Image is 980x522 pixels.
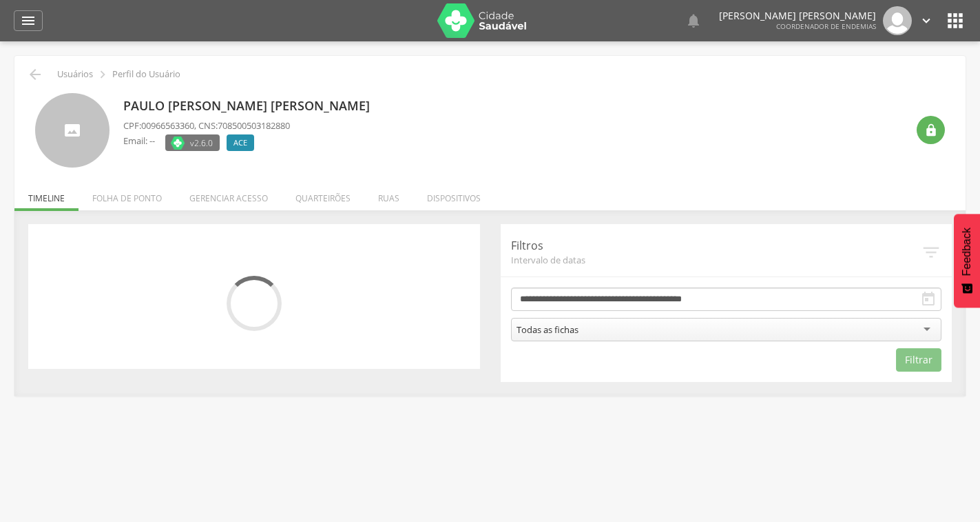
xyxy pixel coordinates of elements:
li: Gerenciar acesso [176,179,282,211]
span: Intervalo de datas [511,254,921,266]
p: Perfil do Usuário [112,69,180,80]
span: v2.6.0 [190,136,213,150]
li: Folha de ponto [79,179,176,211]
i:  [95,67,110,82]
div: Resetar senha [917,116,945,144]
i: Voltar [27,66,43,83]
span: 00966563360 [141,119,194,132]
i:  [944,10,966,32]
p: Paulo [PERSON_NAME] [PERSON_NAME] [123,97,377,115]
a:  [919,6,934,35]
a:  [14,10,43,31]
i:  [924,123,938,137]
li: Dispositivos [413,179,494,211]
i:  [685,12,702,29]
p: Filtros [511,238,921,254]
li: Ruas [364,179,413,211]
i:  [921,242,941,263]
label: Versão do aplicativo [165,134,220,151]
i:  [919,13,934,28]
i:  [920,291,937,308]
p: CPF: , CNS: [123,119,290,132]
p: Email: -- [123,134,155,148]
a:  [685,6,702,35]
li: Quarteirões [282,179,364,211]
span: 708500503182880 [218,119,290,132]
div: Todas as fichas [517,323,578,336]
span: ACE [233,137,247,148]
button: Feedback - Mostrar pesquisa [954,214,980,308]
span: Feedback [961,228,973,276]
button: Filtrar [896,348,941,372]
p: [PERSON_NAME] [PERSON_NAME] [719,11,876,21]
p: Usuários [57,69,93,80]
span: Coordenador de Endemias [776,21,876,31]
i:  [20,12,37,29]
